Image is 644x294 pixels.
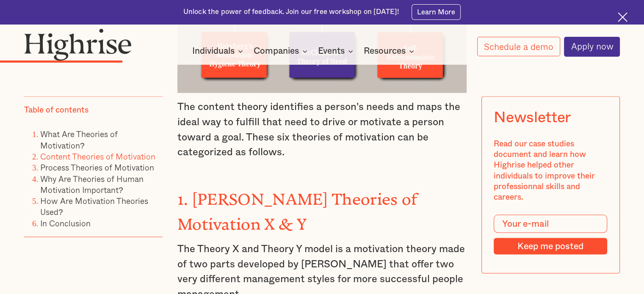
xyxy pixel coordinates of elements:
div: Resources [364,46,417,56]
div: Companies [254,46,310,56]
p: The content theory identifies a person's needs and maps the ideal way to fulfill that need to dri... [177,100,467,160]
input: Your e-mail [494,215,608,233]
div: Table of contents [24,105,88,115]
a: Schedule a demo [477,37,560,56]
a: Why Are Theories of Human Motivation Important? [40,172,144,195]
a: Process Theories of Motivation [40,161,154,173]
form: Modal Form [494,215,608,255]
a: What Are Theories of Motivation? [40,128,118,151]
div: Companies [254,46,299,56]
div: Unlock the power of feedback. Join our free workshop on [DATE]! [183,7,399,17]
div: Resources [364,46,406,56]
a: Content Theories of Motivation [40,150,155,162]
input: Keep me posted [494,238,608,255]
a: Apply now [564,37,620,57]
div: Read our case studies document and learn how Highrise helped other individuals to improve their p... [494,139,608,203]
a: How Are Motivation Theories Used? [40,195,148,218]
a: Learn More [412,4,461,19]
div: Events [318,46,345,56]
div: Newsletter [494,109,571,126]
div: Events [318,46,356,56]
a: In Conclusion [40,217,91,229]
img: Highrise logo [24,28,132,61]
div: Individuals [192,46,235,56]
div: Individuals [192,46,246,56]
strong: 1. [PERSON_NAME] Theories of Motivation X & Y [177,190,417,225]
img: Cross icon [618,12,627,22]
